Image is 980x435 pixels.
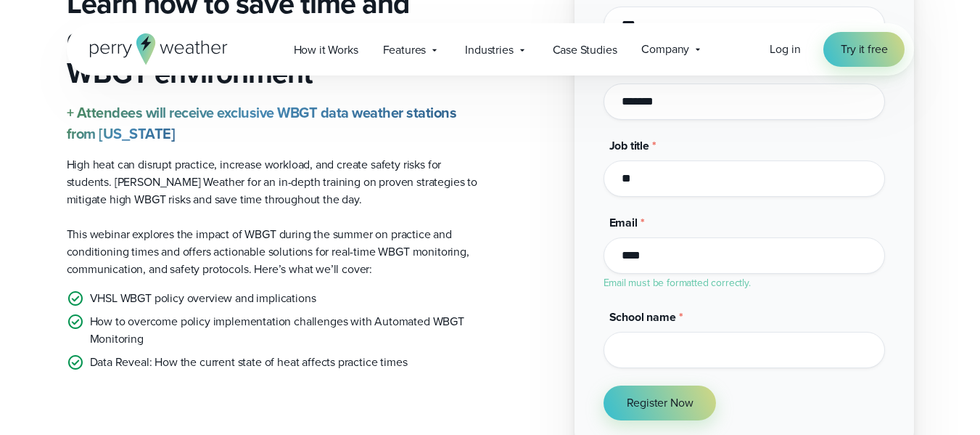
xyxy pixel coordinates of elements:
[770,41,800,57] span: Log in
[641,41,689,58] span: Company
[281,35,371,65] a: How it Works
[294,41,358,59] span: How it Works
[383,41,427,59] span: Features
[553,41,617,59] span: Case Studies
[609,309,676,325] span: School name
[465,41,513,59] span: Industries
[67,226,479,278] p: This webinar explores the impact of WBGT during the summer on practice and conditioning times and...
[90,290,316,307] p: VHSL WBGT policy overview and implications
[841,41,887,58] span: Try it free
[67,156,479,208] p: High heat can disrupt practice, increase workload, and create safety risks for students. [PERSON_...
[609,137,649,154] span: Job title
[627,394,693,412] span: Register Now
[823,32,905,67] a: Try it free
[604,275,751,290] label: Email must be formatted correctly.
[770,41,800,58] a: Log in
[67,102,457,145] strong: + Attendees will receive exclusive WBGT data weather stations from [US_STATE]
[604,386,717,420] button: Register Now
[540,35,630,65] a: Case Studies
[609,214,638,231] span: Email
[90,313,479,348] p: How to overcome policy implementation challenges with Automated WBGT Monitoring
[90,354,408,371] p: Data Reveal: How the current state of heat affects practice times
